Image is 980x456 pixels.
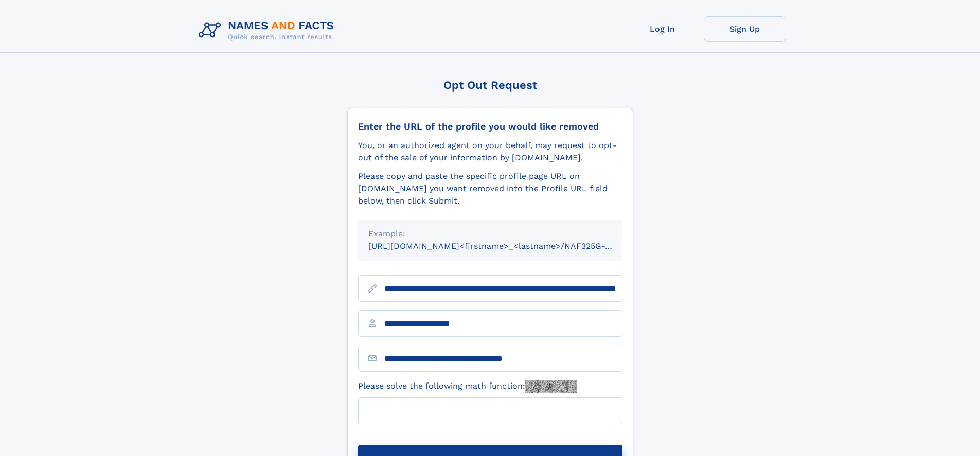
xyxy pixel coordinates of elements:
div: Please copy and paste the specific profile page URL on [DOMAIN_NAME] you want removed into the Pr... [358,170,622,207]
div: Enter the URL of the profile you would like removed [358,121,622,132]
a: Sign Up [704,16,786,42]
small: [URL][DOMAIN_NAME]<firstname>_<lastname>/NAF325G-xxxxxxxx [368,241,642,251]
label: Please solve the following math function: [358,380,577,393]
div: Example: [368,228,612,240]
img: Logo Names and Facts [194,16,343,44]
div: You, or an authorized agent on your behalf, may request to opt-out of the sale of your informatio... [358,139,622,164]
div: Opt Out Request [347,79,633,92]
a: Log In [621,16,704,42]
